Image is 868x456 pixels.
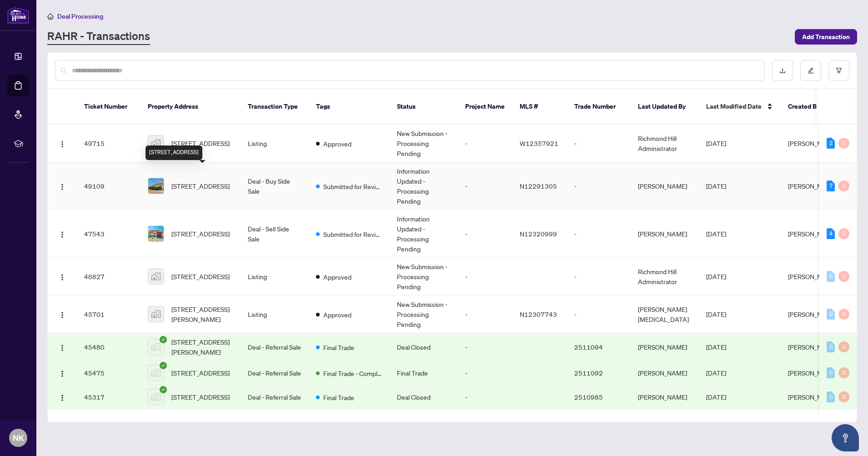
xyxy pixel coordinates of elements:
span: check-circle [160,386,167,393]
th: Project Name [458,89,512,125]
td: New Submission - Processing Pending [390,125,458,162]
div: 4 [827,228,835,239]
td: 2511094 [567,333,631,361]
img: thumbnail-img [148,269,164,284]
td: 2510985 [567,385,631,409]
span: [STREET_ADDRESS] [171,392,230,402]
span: [PERSON_NAME] [788,343,837,351]
span: [PERSON_NAME] [788,139,837,147]
div: 0 [838,138,849,149]
span: edit [808,67,814,74]
th: Property Address [140,89,241,125]
td: 49109 [77,162,140,210]
td: - [567,125,631,162]
td: [PERSON_NAME] [631,333,699,361]
button: Logo [55,136,70,150]
td: Deal - Referral Sale [241,333,309,361]
span: Last Modified Date [706,101,762,111]
td: - [458,210,512,258]
span: [STREET_ADDRESS] [171,271,230,281]
span: [PERSON_NAME] [788,393,837,401]
td: Deal - Buy Side Sale [241,162,309,210]
button: Open asap [832,424,859,451]
span: N12320999 [520,230,557,238]
img: Logo [59,231,66,238]
span: [STREET_ADDRESS] [171,368,230,378]
span: filter [836,67,842,74]
div: 0 [827,341,835,352]
span: Approved [323,310,351,320]
th: Status [390,89,458,125]
td: Deal - Sell Side Sale [241,210,309,258]
span: N12307743 [520,310,557,318]
span: Submitted for Review [323,181,382,191]
td: - [458,385,512,409]
td: Deal Closed [390,333,458,361]
span: [PERSON_NAME] [788,369,837,377]
span: [DATE] [706,272,726,281]
div: 0 [838,367,849,378]
td: Information Updated - Processing Pending [390,162,458,210]
td: - [458,333,512,361]
td: Final Trade [390,361,458,385]
button: edit [800,60,821,81]
span: NK [13,431,24,444]
span: Approved [323,272,351,282]
img: thumbnail-img [148,178,164,194]
img: thumbnail-img [148,226,164,241]
span: Final Trade - Completed [323,368,382,378]
th: MLS # [512,89,567,125]
th: Ticket Number [77,89,140,125]
td: - [458,125,512,162]
img: Logo [59,140,66,148]
span: check-circle [160,362,167,369]
span: [DATE] [706,343,726,351]
td: Deal Closed [390,385,458,409]
span: W12357921 [520,139,558,147]
span: Deal Processing [57,12,103,20]
span: Add Transaction [802,30,850,44]
span: download [779,67,786,74]
img: Logo [59,183,66,190]
img: thumbnail-img [148,135,164,151]
td: New Submission - Processing Pending [390,258,458,296]
td: 45701 [77,296,140,333]
img: thumbnail-img [148,306,164,322]
td: 49715 [77,125,140,162]
td: [PERSON_NAME] [631,210,699,258]
img: logo [7,7,29,24]
td: 2511092 [567,361,631,385]
td: Information Updated - Processing Pending [390,210,458,258]
th: Transaction Type [241,89,309,125]
div: 0 [838,391,849,402]
img: Logo [59,394,66,401]
div: 0 [838,228,849,239]
span: [STREET_ADDRESS][PERSON_NAME] [171,337,233,357]
td: Deal - Referral Sale [241,385,309,409]
span: [PERSON_NAME] [788,272,837,281]
button: filter [828,60,849,81]
td: [PERSON_NAME][MEDICAL_DATA] [631,296,699,333]
span: [STREET_ADDRESS] [171,181,230,191]
td: [PERSON_NAME] [631,162,699,210]
td: [PERSON_NAME] [631,385,699,409]
span: check-circle [160,336,167,343]
img: Logo [59,370,66,377]
td: - [458,162,512,210]
span: Final Trade [323,392,354,402]
td: Richmond Hill Administrator [631,258,699,296]
td: 45475 [77,361,140,385]
td: - [567,258,631,296]
div: 0 [827,391,835,402]
th: Last Updated By [631,89,699,125]
th: Last Modified Date [699,89,781,125]
td: - [458,258,512,296]
span: [PERSON_NAME] [788,182,837,190]
img: thumbnail-img [148,389,164,405]
td: 45317 [77,385,140,409]
button: Logo [55,366,70,380]
button: Logo [55,340,70,354]
td: - [567,210,631,258]
span: [DATE] [706,230,726,238]
span: [PERSON_NAME] [788,230,837,238]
